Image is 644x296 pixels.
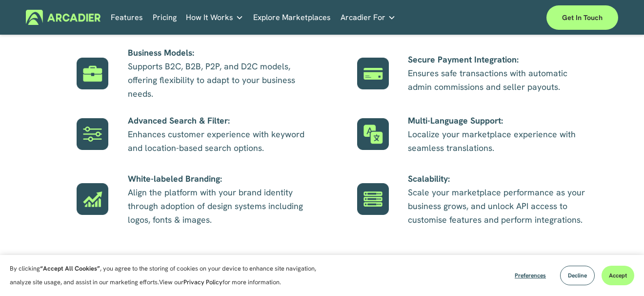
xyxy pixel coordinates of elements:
[546,5,618,30] a: Get in touch
[128,172,313,227] p: Align the platform with your brand identity through adoption of design systems including logos, f...
[128,173,222,184] strong: White-labeled Branding:
[186,11,233,24] span: How It Works
[40,264,100,273] strong: “Accept All Cookies”
[253,10,331,25] a: Explore Marketplaces
[26,10,101,25] img: Arcadier
[408,115,503,126] strong: Multi-Language Support:
[128,46,313,101] p: Supports B2C, B2B, P2P, and D2C models, offering flexibility to adapt to your business needs.
[128,114,313,155] p: Enhances customer experience with keyword and location-based search options.
[408,172,593,227] p: Scale your marketplace performance as your business grows, and unlock API access to customise fea...
[341,10,396,25] a: folder dropdown
[568,272,587,279] span: Decline
[507,266,553,285] button: Preferences
[560,266,595,285] button: Decline
[515,272,546,279] span: Preferences
[128,115,230,126] strong: Advanced Search & Filter:
[183,278,222,286] a: Privacy Policy
[408,114,593,155] p: Localize your marketplace experience with seamless translations.
[128,47,194,58] strong: Business Models:
[153,10,177,25] a: Pricing
[408,54,519,65] strong: Secure Payment Integration:
[595,249,644,296] iframe: Chat Widget
[10,262,327,289] p: By clicking , you agree to the storing of cookies on your device to enhance site navigation, anal...
[111,10,143,25] a: Features
[408,53,593,94] p: Ensures safe transactions with automatic admin commissions and seller payouts.
[341,11,385,24] span: Arcadier For
[408,173,450,184] strong: Scalability:
[186,10,243,25] a: folder dropdown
